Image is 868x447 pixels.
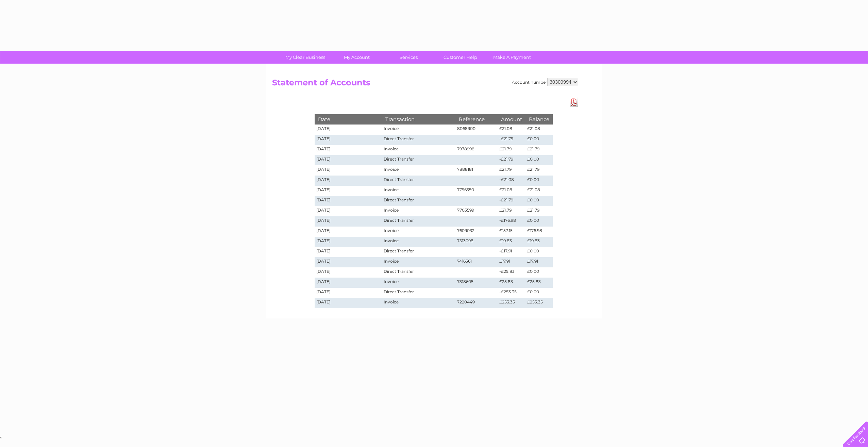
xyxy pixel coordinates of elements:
td: £0.00 [525,288,553,298]
td: £21.08 [498,125,525,135]
td: [DATE] [315,196,382,206]
td: 7318605 [455,278,498,288]
td: Invoice [382,206,455,216]
td: Direct Transfer [382,267,455,278]
td: -£21.79 [498,155,525,165]
td: Invoice [382,257,455,267]
td: Direct Transfer [382,155,455,165]
td: Direct Transfer [382,216,455,227]
td: 7609032 [455,227,498,237]
td: [DATE] [315,206,382,216]
td: -£253.35 [498,288,525,298]
td: £176.98 [525,227,553,237]
td: [DATE] [315,216,382,227]
td: [DATE] [315,247,382,257]
a: My Account [329,51,385,64]
td: -£21.79 [498,196,525,206]
td: Invoice [382,125,455,135]
td: £0.00 [525,155,553,165]
td: £21.08 [525,186,553,196]
td: [DATE] [315,298,382,308]
td: 7416561 [455,257,498,267]
td: £0.00 [525,216,553,227]
td: -£25.83 [498,267,525,278]
td: [DATE] [315,278,382,288]
td: £19.83 [498,237,525,247]
td: -£17.91 [498,247,525,257]
td: -£176.98 [498,216,525,227]
td: Invoice [382,145,455,155]
td: £21.08 [525,125,553,135]
td: 7888181 [455,165,498,176]
td: 7703599 [455,206,498,216]
td: Direct Transfer [382,288,455,298]
td: £21.79 [525,145,553,155]
td: -£21.08 [498,176,525,186]
a: Make A Payment [484,51,540,64]
td: -£21.79 [498,135,525,145]
td: £25.83 [498,278,525,288]
a: My Clear Business [277,51,333,64]
td: £0.00 [525,247,553,257]
td: Direct Transfer [382,247,455,257]
th: Reference [455,114,498,124]
td: £0.00 [525,135,553,145]
td: £253.35 [525,298,553,308]
td: [DATE] [315,155,382,165]
th: Transaction [382,114,455,124]
td: [DATE] [315,125,382,135]
td: 8068900 [455,125,498,135]
td: 7978998 [455,145,498,155]
td: £253.35 [498,298,525,308]
td: Invoice [382,237,455,247]
td: £19.83 [525,237,553,247]
td: Invoice [382,186,455,196]
h2: Statement of Accounts [272,78,578,91]
th: Amount [498,114,525,124]
td: £21.79 [498,206,525,216]
td: [DATE] [315,227,382,237]
td: Direct Transfer [382,196,455,206]
td: £21.08 [498,186,525,196]
div: Account number [512,78,578,86]
td: £21.79 [525,165,553,176]
td: [DATE] [315,257,382,267]
td: £25.83 [525,278,553,288]
td: Direct Transfer [382,135,455,145]
td: Invoice [382,227,455,237]
td: [DATE] [315,288,382,298]
td: £0.00 [525,176,553,186]
td: £21.79 [498,145,525,155]
td: £157.15 [498,227,525,237]
a: Download Pdf [570,97,578,107]
th: Date [315,114,382,124]
td: £0.00 [525,196,553,206]
td: Invoice [382,298,455,308]
td: [DATE] [315,165,382,176]
td: [DATE] [315,135,382,145]
td: [DATE] [315,145,382,155]
td: £21.79 [498,165,525,176]
td: 7220449 [455,298,498,308]
td: [DATE] [315,186,382,196]
td: £0.00 [525,267,553,278]
td: [DATE] [315,176,382,186]
td: Direct Transfer [382,176,455,186]
td: £17.91 [525,257,553,267]
td: £21.79 [525,206,553,216]
th: Balance [525,114,553,124]
td: 7513098 [455,237,498,247]
td: £17.91 [498,257,525,267]
a: Services [381,51,437,64]
td: Invoice [382,278,455,288]
td: 7796550 [455,186,498,196]
td: [DATE] [315,237,382,247]
td: [DATE] [315,267,382,278]
td: Invoice [382,165,455,176]
a: Customer Help [432,51,488,64]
